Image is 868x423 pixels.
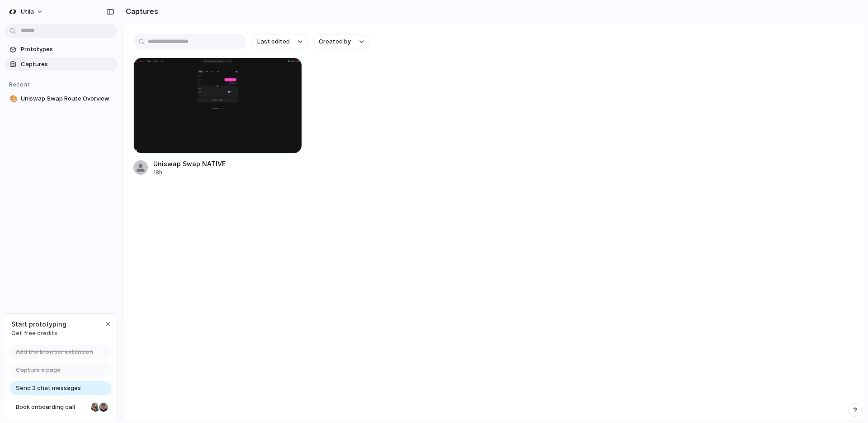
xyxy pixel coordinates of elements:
[98,402,109,413] div: Christian Iacullo
[21,60,114,69] span: Captures
[257,37,290,46] span: Last edited
[5,43,118,56] a: Prototypes
[122,6,158,17] h2: Captures
[252,34,308,49] button: Last edited
[153,159,226,168] div: Uniswap Swap NATIVE
[16,347,93,356] span: Add the browser extension
[5,92,118,106] a: 🎨Uniswap Swap Route Overview
[313,34,369,49] button: Created by
[90,402,101,413] div: Nicole Kubica
[319,37,351,46] span: Created by
[21,7,34,16] span: Utila
[5,5,48,19] button: Utila
[16,365,61,375] span: Capture a page
[16,384,81,393] span: Send 3 chat messages
[11,319,66,329] span: Start prototyping
[9,400,112,414] a: Book onboarding call
[9,81,30,88] span: Recent
[16,403,87,412] span: Book onboarding call
[21,45,114,54] span: Prototypes
[21,94,114,103] span: Uniswap Swap Route Overview
[8,94,17,103] button: 🎨
[11,329,66,338] span: Get free credits
[153,168,226,177] div: 18h
[9,94,16,104] div: 🎨
[5,58,118,71] a: Captures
